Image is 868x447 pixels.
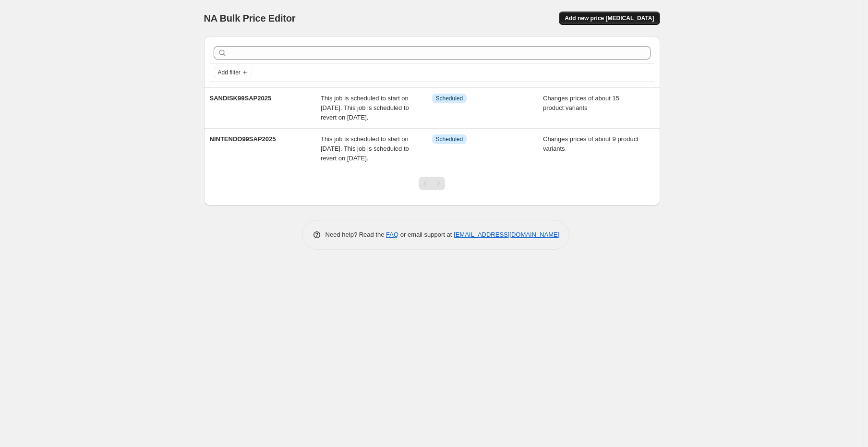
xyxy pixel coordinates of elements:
span: Need help? Read the [325,231,386,238]
span: NA Bulk Price Editor [204,13,296,24]
span: Scheduled [436,135,463,143]
span: Add filter [218,69,241,76]
span: Add new price [MEDICAL_DATA] [565,14,654,22]
span: This job is scheduled to start on [DATE]. This job is scheduled to revert on [DATE]. [321,135,409,162]
span: This job is scheduled to start on [DATE]. This job is scheduled to revert on [DATE]. [321,95,409,121]
a: [EMAIL_ADDRESS][DOMAIN_NAME] [454,231,559,238]
span: NINTENDO99SAP2025 [210,135,276,143]
a: FAQ [386,231,398,238]
button: Add filter [214,67,252,78]
nav: Pagination [419,177,445,190]
button: Add new price [MEDICAL_DATA] [559,12,660,25]
span: or email support at [398,231,454,238]
span: SANDISK99SAP2025 [210,95,272,102]
span: Scheduled [436,95,463,102]
span: Changes prices of about 15 product variants [543,95,619,111]
span: Changes prices of about 9 product variants [543,135,639,152]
